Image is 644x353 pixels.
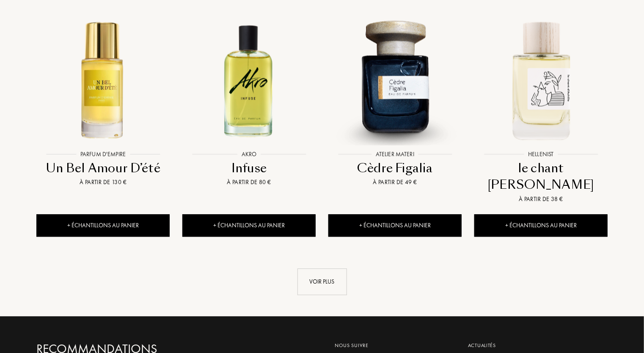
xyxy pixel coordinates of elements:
a: Cèdre Figalia Atelier MateriAtelier MateriCèdre FigaliaÀ partir de 49 € [328,5,462,198]
div: le chant [PERSON_NAME] [478,160,604,193]
a: Un Bel Amour D’été Parfum d'EmpireParfum d'EmpireUn Bel Amour D’étéÀ partir de 130 € [36,5,170,198]
div: + Échantillons au panier [474,214,608,237]
div: + Échantillons au panier [182,214,316,237]
img: le chant d'Achille Hellenist [475,14,607,146]
div: À partir de 49 € [332,178,458,187]
div: À partir de 80 € [186,178,312,187]
div: Actualités [468,342,601,349]
img: Un Bel Amour D’été Parfum d'Empire [37,14,169,146]
div: Voir plus [297,268,347,295]
a: le chant d'Achille HellenistHellenistle chant [PERSON_NAME]À partir de 38 € [474,5,608,214]
img: Cèdre Figalia Atelier Materi [329,14,461,146]
div: + Échantillons au panier [328,214,462,237]
div: À partir de 130 € [40,178,166,187]
img: Infuse Akro [183,14,315,146]
a: Infuse AkroAkroInfuseÀ partir de 80 € [182,5,316,198]
div: Nous suivre [335,342,455,349]
div: + Échantillons au panier [36,214,170,237]
div: À partir de 38 € [478,195,604,204]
